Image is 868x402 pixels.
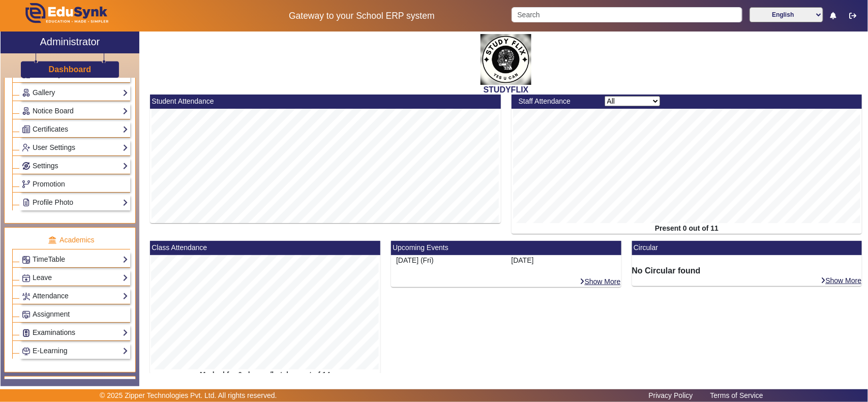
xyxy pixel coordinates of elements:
[391,241,621,255] mat-card-header: Upcoming Events
[506,255,621,276] div: [DATE]
[22,308,128,320] a: Assignment
[512,7,742,22] input: Search
[705,389,768,402] a: Terms of Service
[632,241,862,255] mat-card-header: Circular
[821,276,862,285] a: Show More
[481,34,531,85] img: 71dce94a-bed6-4ff3-a9ed-96170f5a9cb7
[48,64,92,75] a: Dashboard
[33,180,65,188] span: Promotion
[33,310,70,318] span: Assignment
[12,235,130,245] p: Academics
[22,311,30,319] img: Assignments.png
[150,369,380,380] div: Marked for 0 classes/batches out of 14
[22,180,30,188] img: Branchoperations.png
[223,11,501,21] h5: Gateway to your School ERP system
[100,390,277,401] p: © 2025 Zipper Technologies Pvt. Ltd. All rights reserved.
[48,236,57,245] img: academic.png
[513,96,599,107] div: Staff Attendance
[632,266,862,275] h6: No Circular found
[396,255,500,266] div: [DATE] (Fri)
[1,32,139,53] a: Administrator
[33,70,62,78] span: Inventory
[144,85,867,95] h2: STUDYFLIX
[49,65,92,74] h3: Dashboard
[512,223,862,234] div: Present 0 out of 11
[580,277,621,286] a: Show More
[644,389,698,402] a: Privacy Policy
[40,36,100,48] h2: Administrator
[150,95,501,109] mat-card-header: Student Attendance
[22,178,128,190] a: Promotion
[150,241,380,255] mat-card-header: Class Attendance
